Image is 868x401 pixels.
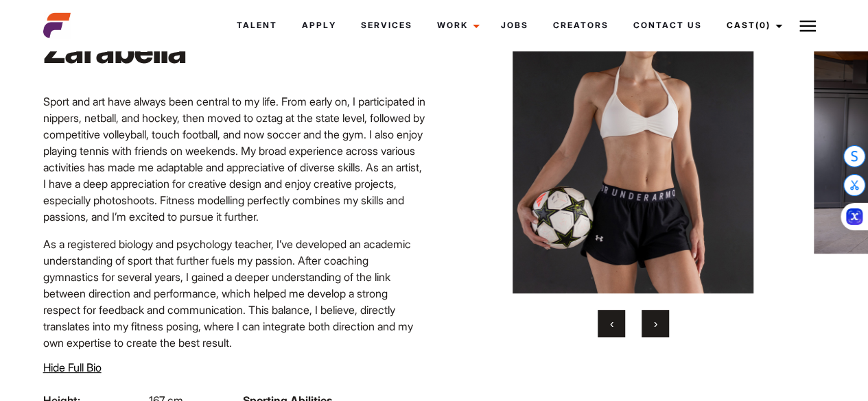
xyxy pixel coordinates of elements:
[224,7,290,44] a: Talent
[290,7,348,44] a: Apply
[43,93,426,225] p: Sport and art have always been central to my life. From early on, I participated in nippers, netb...
[610,317,613,330] span: Previous
[799,18,816,34] img: Burger icon
[620,7,714,44] a: Contact Us
[43,12,71,39] img: cropped-aefm-brand-fav-22-square.png
[43,236,426,351] p: As a registered biology and psychology teacher, I’ve developed an academic understanding of sport...
[654,317,657,330] span: Next
[488,7,540,44] a: Jobs
[540,7,620,44] a: Creators
[43,359,102,376] button: Hide Full Bio
[43,361,102,374] span: Hide Full Bio
[424,7,488,44] a: Work
[755,20,770,30] span: (0)
[348,7,424,44] a: Services
[714,7,790,44] a: Cast(0)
